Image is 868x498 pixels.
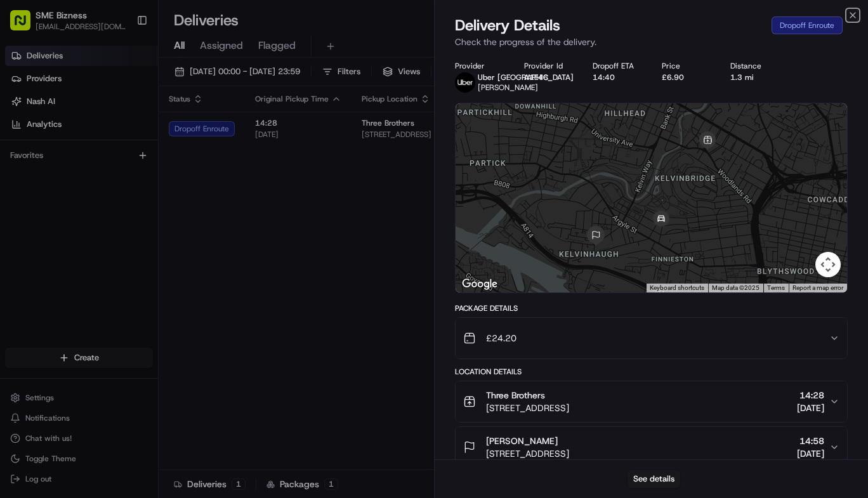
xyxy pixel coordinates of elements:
[455,61,504,71] div: Provider
[456,427,847,468] button: [PERSON_NAME][STREET_ADDRESS]14:58[DATE]
[767,284,785,291] a: Terms (opens in new tab)
[792,284,843,291] a: Report a map error
[662,72,711,82] div: £6.90
[49,197,75,207] span: [DATE]
[42,197,46,207] span: •
[459,276,501,292] img: Google
[33,82,209,95] input: Clear
[89,314,154,324] a: Powered byPylon
[8,278,102,301] a: 📗Knowledge Base
[730,72,779,82] div: 1.3 mi
[455,15,560,36] span: Delivery Details
[25,284,97,296] span: Knowledge Base
[524,61,573,71] div: Provider Id
[39,231,168,241] span: [PERSON_NAME] [PERSON_NAME]
[797,402,824,414] span: [DATE]
[486,447,569,460] span: [STREET_ADDRESS]
[216,125,231,140] button: Start new chat
[593,61,641,71] div: Dropoff ETA
[102,278,209,301] a: 💻API Documentation
[730,61,779,71] div: Distance
[126,315,154,324] span: Pylon
[524,72,548,82] button: A1E46
[797,389,824,402] span: 14:28
[120,284,204,296] span: API Documentation
[13,219,33,239] img: Joana Marie Avellanoza
[650,284,704,292] button: Keyboard shortcuts
[486,435,558,447] span: [PERSON_NAME]
[456,381,847,422] button: Three Brothers[STREET_ADDRESS]14:28[DATE]
[797,447,824,460] span: [DATE]
[13,165,85,175] div: Past conversations
[178,231,204,241] span: [DATE]
[13,121,36,144] img: 1736555255976-a54dd68f-1ca7-489b-9aae-adbdc363a1c4
[171,231,175,241] span: •
[712,284,760,291] span: Map data ©2025
[593,72,641,82] div: 14:40
[13,13,38,38] img: Nash
[57,121,208,134] div: Start new chat
[27,121,49,144] img: 1727276513143-84d647e1-66c0-4f92-a045-3c9f9f5dfd92
[13,51,231,71] p: Welcome 👋
[797,435,824,447] span: 14:58
[455,72,475,93] img: uber-new-logo.jpeg
[459,276,501,292] a: Open this area in Google Maps (opens a new window)
[455,367,848,377] div: Location Details
[456,318,847,358] button: £24.20
[455,36,848,48] p: Check the progress of the delivery.
[486,389,545,402] span: Three Brothers
[662,61,711,71] div: Price
[57,134,174,144] div: We're available if you need us!
[13,285,23,295] div: 📗
[486,332,516,344] span: £24.20
[107,285,117,295] div: 💻
[478,72,574,82] span: Uber [GEOGRAPHIC_DATA]
[455,303,848,313] div: Package Details
[25,232,36,242] img: 1736555255976-a54dd68f-1ca7-489b-9aae-adbdc363a1c4
[486,402,569,414] span: [STREET_ADDRESS]
[478,82,538,93] span: [PERSON_NAME]
[197,162,231,178] button: See all
[815,252,841,277] button: Map camera controls
[628,470,680,488] button: See details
